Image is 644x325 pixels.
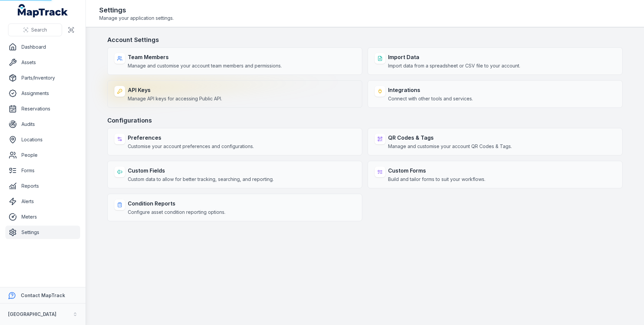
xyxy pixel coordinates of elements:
span: Customise your account preferences and configurations. [128,143,254,150]
a: MapTrack [18,4,68,17]
span: Import data from a spreadsheet or CSV file to your account. [388,62,520,69]
strong: Contact MapTrack [21,292,65,298]
a: Team MembersManage and customise your account team members and permissions. [107,47,362,75]
a: Custom FormsBuild and tailor forms to suit your workflows. [368,161,623,188]
a: Alerts [5,195,80,208]
a: PreferencesCustomise your account preferences and configurations. [107,128,362,155]
span: Manage and customise your account QR Codes & Tags. [388,143,512,150]
a: Condition ReportsConfigure asset condition reporting options. [107,194,362,221]
a: Settings [5,226,80,239]
strong: Import Data [388,53,520,61]
a: Assignments [5,87,80,100]
strong: Condition Reports [128,199,225,207]
a: Assets [5,56,80,69]
a: QR Codes & TagsManage and customise your account QR Codes & Tags. [368,128,623,155]
a: People [5,148,80,162]
strong: [GEOGRAPHIC_DATA] [8,311,56,317]
a: Audits [5,118,80,131]
h3: Account Settings [107,35,623,45]
a: Dashboard [5,40,80,54]
button: Search [8,24,62,36]
h2: Settings [99,5,174,15]
a: Reports [5,179,80,193]
span: Manage API keys for accessing Public API. [128,95,222,102]
a: IntegrationsConnect with other tools and services. [368,80,623,108]
strong: QR Codes & Tags [388,134,512,142]
a: Meters [5,210,80,224]
span: Manage your application settings. [99,15,174,21]
span: Manage and customise your account team members and permissions. [128,62,282,69]
a: Import DataImport data from a spreadsheet or CSV file to your account. [368,47,623,75]
a: Reservations [5,102,80,115]
a: Parts/Inventory [5,71,80,85]
strong: Custom Forms [388,167,485,175]
span: Build and tailor forms to suit your workflows. [388,176,485,183]
strong: Team Members [128,53,282,61]
h3: Configurations [107,116,623,125]
strong: Integrations [388,86,473,94]
span: Configure asset condition reporting options. [128,209,225,216]
span: Connect with other tools and services. [388,95,473,102]
a: API KeysManage API keys for accessing Public API. [107,80,362,108]
a: Custom FieldsCustom data to allow for better tracking, searching, and reporting. [107,161,362,188]
a: Locations [5,133,80,146]
span: Search [31,27,47,33]
strong: API Keys [128,86,222,94]
span: Custom data to allow for better tracking, searching, and reporting. [128,176,274,183]
a: Forms [5,164,80,177]
strong: Preferences [128,134,254,142]
strong: Custom Fields [128,167,274,175]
